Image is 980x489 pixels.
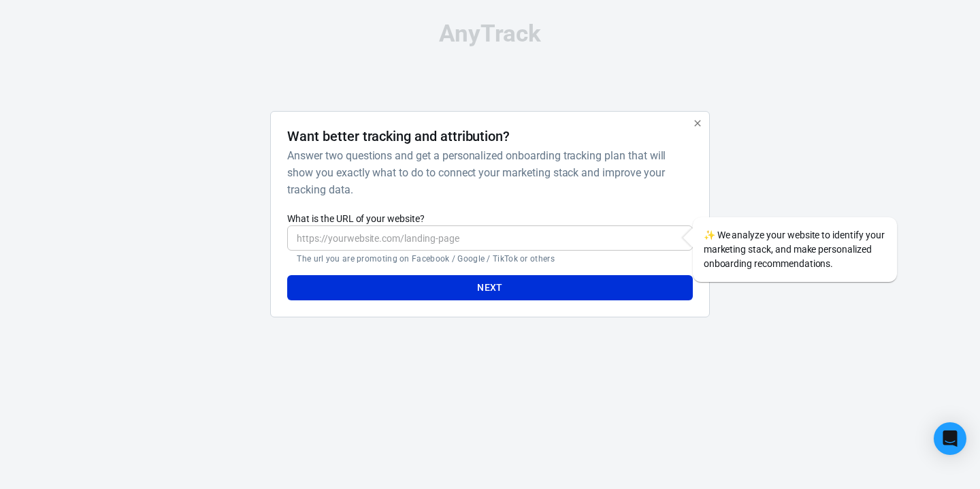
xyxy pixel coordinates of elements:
[287,128,510,144] h4: Want better tracking and attribution?
[704,230,715,240] span: sparkles
[287,275,692,300] button: Next
[693,217,897,282] div: We analyze your website to identify your marketing stack, and make personalized onboarding recomm...
[287,147,687,198] h6: Answer two questions and get a personalized onboarding tracking plan that will show you exactly w...
[934,422,966,455] div: Open Intercom Messenger
[297,253,683,264] p: The url you are promoting on Facebook / Google / TikTok or others
[287,225,692,251] input: https://yourwebsite.com/landing-page
[150,22,830,46] div: AnyTrack
[287,212,692,225] label: What is the URL of your website?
